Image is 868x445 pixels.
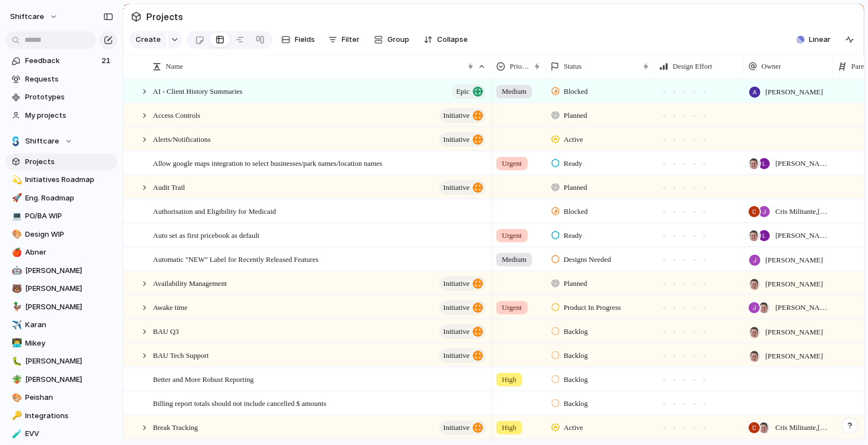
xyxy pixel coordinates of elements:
span: Alerts/Notifications [153,132,210,145]
span: [PERSON_NAME] [765,255,823,266]
span: Cris Militante , [PERSON_NAME] [775,422,828,433]
span: Medium [502,254,526,265]
div: 🔑 [12,409,20,422]
span: BAU Tech Support [153,348,209,361]
div: 🎨 [12,228,20,241]
span: Projects [144,7,185,27]
span: PO/BA WIP [25,210,113,222]
span: Better and More Robust Reporting [153,372,254,385]
a: 🍎Abner [6,244,117,261]
span: Group [387,34,409,45]
span: 21 [102,55,113,66]
span: Priority [510,61,530,72]
button: 🔑 [10,410,21,422]
span: Break Tracking [153,420,198,433]
a: 🎨Design WIP [6,226,117,243]
div: 🪴 [12,373,20,386]
div: 🐻[PERSON_NAME] [6,280,117,297]
button: 🐛 [10,356,21,367]
a: My projects [6,107,117,124]
div: 👨‍💻 [12,337,20,350]
button: 🎨 [10,392,21,403]
span: shiftcare [10,11,44,22]
a: 🎨Peishan [6,389,117,406]
span: initiative [443,300,469,315]
span: [PERSON_NAME] , [PERSON_NAME] [775,302,828,313]
span: Urgent [502,302,522,313]
div: ✈️ [12,319,20,332]
button: Epic [452,84,486,99]
div: 💻 [12,210,20,223]
span: BAU Q3 [153,324,179,337]
span: Collapse [437,34,468,45]
button: ✈️ [10,319,21,331]
span: Allow google maps integration to select businesses/park names/location names [153,156,382,169]
button: Collapse [419,31,472,49]
button: initiative [439,348,486,363]
span: [PERSON_NAME] , [PERSON_NAME] [775,230,828,241]
div: 💫 [12,174,20,186]
a: Projects [6,154,117,170]
a: Requests [6,71,117,88]
span: Urgent [502,158,522,169]
span: Prototypes [25,92,113,103]
span: Owner [761,61,781,72]
span: Auto set as first pricebook as default [153,228,260,241]
span: Authorisation and Eligibility for Medicaid [153,204,276,217]
div: 💫Initiatives Roadmap [6,171,117,188]
button: 🍎 [10,247,21,258]
span: Availability Management [153,276,227,289]
span: Awake time [153,300,188,313]
button: 🎨 [10,229,21,240]
a: 💻PO/BA WIP [6,208,117,224]
button: Group [368,31,415,49]
span: Linear [809,34,831,45]
a: 🦆[PERSON_NAME] [6,299,117,315]
span: Access Controls [153,108,200,121]
span: initiative [443,324,469,339]
button: Create [129,31,166,49]
span: Epic [456,84,469,99]
span: Medium [502,86,526,97]
a: 🤖[PERSON_NAME] [6,262,117,279]
div: 🐛 [12,355,20,368]
span: Ready [564,158,582,169]
div: 🍎 [12,246,20,259]
span: High [502,374,516,385]
span: Backlog [564,350,588,361]
button: initiative [439,324,486,339]
div: 🧪EVV [6,425,117,442]
button: Fields [277,31,319,49]
span: initiative [443,132,469,147]
span: Backlog [564,326,588,337]
span: Karan [25,319,113,331]
span: [PERSON_NAME] [25,302,113,313]
button: 🧪 [10,428,21,439]
a: 👨‍💻Mikey [6,335,117,352]
div: 🦆 [12,300,20,313]
span: Projects [25,156,113,168]
button: shiftcare [5,8,64,26]
span: Active [564,422,583,433]
button: initiative [439,132,486,147]
div: ✈️Karan [6,317,117,333]
a: 🪴[PERSON_NAME] [6,371,117,388]
button: Shiftcare [6,133,117,150]
button: 🦆 [10,302,21,313]
span: [PERSON_NAME] [25,374,113,385]
a: 🐛[PERSON_NAME] [6,353,117,370]
span: Billing report totals should not include cancelled $ amounts [153,396,327,409]
div: 🧪 [12,428,20,441]
span: initiative [443,348,469,363]
button: 🐻 [10,283,21,294]
span: Cris Militante , [PERSON_NAME] [775,206,828,217]
span: [PERSON_NAME] [25,283,113,294]
button: 🤖 [10,265,21,276]
span: Filter [342,34,359,45]
span: Ready [564,230,582,241]
span: Urgent [502,230,522,241]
